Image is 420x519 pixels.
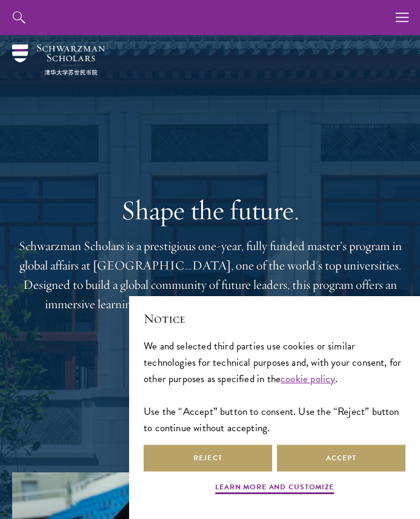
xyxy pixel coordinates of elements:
h2: Notice [144,311,405,328]
h1: Shape the future. [12,194,408,228]
div: We and selected third parties use cookies or similar technologies for technical purposes and, wit... [144,338,405,436]
a: cookie policy [281,371,335,386]
button: Learn more and customize [215,481,334,496]
img: Schwarzman Scholars [12,44,105,75]
button: Accept [277,445,405,472]
p: Schwarzman Scholars is a prestigious one-year, fully funded master’s program in global affairs at... [12,237,408,314]
button: Reject [144,445,272,472]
